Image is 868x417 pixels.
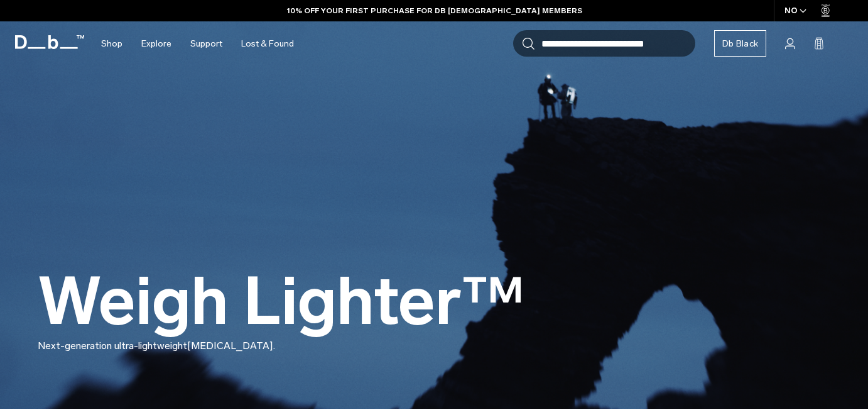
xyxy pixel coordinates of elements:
[38,340,187,352] span: Next-generation ultra-lightweight
[92,21,303,66] nav: Main Navigation
[101,21,122,66] a: Shop
[190,21,222,66] a: Support
[187,340,275,352] span: [MEDICAL_DATA].
[38,265,524,338] h1: Weigh Lighter™
[287,5,582,16] a: 10% OFF YOUR FIRST PURCHASE FOR DB [DEMOGRAPHIC_DATA] MEMBERS
[714,30,766,57] a: Db Black
[141,21,171,66] a: Explore
[241,21,294,66] a: Lost & Found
